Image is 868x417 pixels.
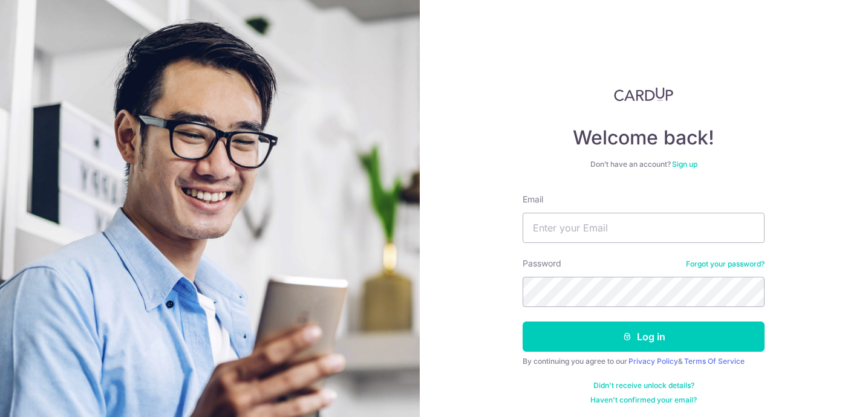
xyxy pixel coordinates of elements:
[523,160,765,169] div: Don’t have an account?
[523,126,765,150] h4: Welcome back!
[523,357,765,366] div: By continuing you agree to our &
[590,395,697,405] a: Haven't confirmed your email?
[593,381,694,390] a: Didn't receive unlock details?
[672,160,697,169] a: Sign up
[684,357,745,366] a: Terms Of Service
[523,257,561,270] label: Password
[686,259,765,269] a: Forgot your password?
[523,322,765,352] button: Log in
[523,213,765,243] input: Enter your Email
[523,193,543,205] label: Email
[628,357,678,366] a: Privacy Policy
[614,87,673,102] img: CardUp Logo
